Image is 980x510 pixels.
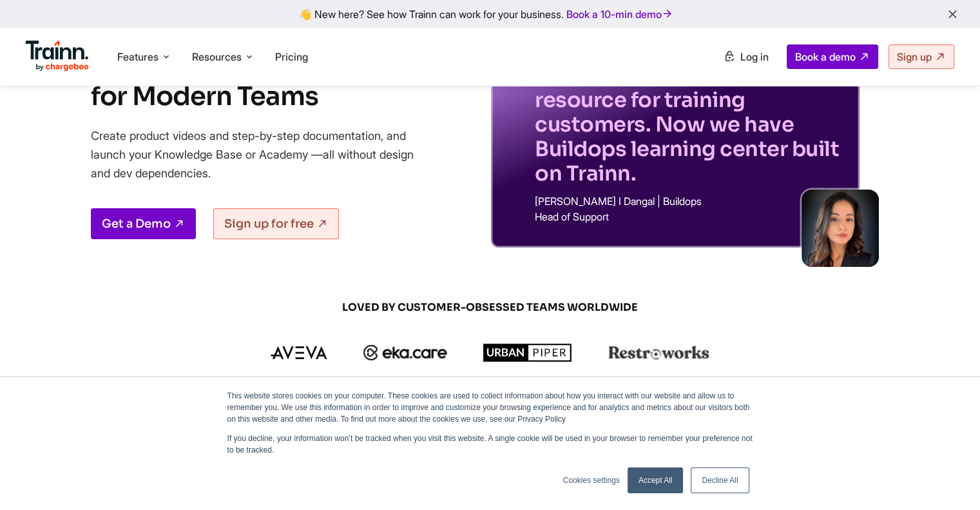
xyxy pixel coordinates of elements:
a: Cookies settings [563,475,620,486]
span: Book a demo [795,50,856,63]
span: Log in [740,50,769,63]
a: Sign up [889,44,954,69]
a: Get a Demo [91,208,196,239]
a: Sign up for free [213,208,339,239]
img: ekacare logo [363,345,447,360]
a: Decline All [691,467,749,493]
a: Book a 10-min demo [564,5,676,23]
a: Book a demo [787,44,878,69]
p: Head of Support [535,211,844,222]
p: [PERSON_NAME] I Dangal | Buildops [535,196,844,206]
div: 👋 New here? See how Trainn can work for your business. [8,8,972,20]
img: restroworks logo [608,346,709,360]
a: Pricing [275,50,308,63]
img: aveva logo [271,346,327,359]
p: If you decline, your information won’t be tracked when you visit this website. A single cookie wi... [227,433,753,456]
img: sabina-buildops.d2e8138.png [802,190,879,267]
span: Features [117,50,159,64]
img: urbanpiper logo [483,344,572,362]
img: Trainn Logo [26,41,89,72]
span: Sign up [897,50,932,63]
span: Resources [192,50,242,64]
p: We didn't have a self-service resource for training customers. Now we have Buildops learning cent... [535,63,844,186]
a: Log in [716,45,776,68]
p: Create product videos and step-by-step documentation, and launch your Knowledge Base or Academy —... [91,126,432,182]
span: LOVED BY CUSTOMER-OBSESSED TEAMS WORLDWIDE [181,300,800,315]
a: Accept All [628,467,684,493]
p: This website stores cookies on your computer. These cookies are used to collect information about... [227,390,753,425]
